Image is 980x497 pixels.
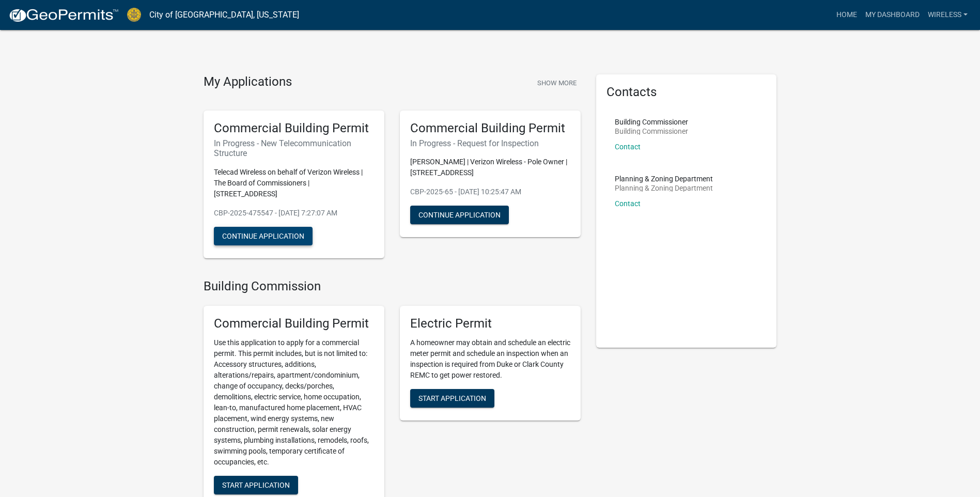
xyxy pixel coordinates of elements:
[204,279,581,294] h4: Building Commission
[410,138,570,148] h6: In Progress - Request for Inspection
[410,389,494,408] button: Start Application
[214,167,374,199] p: Telecad Wireless on behalf of Verizon Wireless | The Board of Commissioners | [STREET_ADDRESS]
[861,5,924,25] a: My Dashboard
[410,337,570,381] p: A homeowner may obtain and schedule an electric meter permit and schedule an inspection when an i...
[410,316,570,331] h5: Electric Permit
[832,5,861,25] a: Home
[533,74,581,91] button: Show More
[418,394,486,402] span: Start Application
[924,5,972,25] a: Wireless
[606,85,767,100] h5: Contacts
[214,316,374,331] h5: Commercial Building Permit
[214,121,374,136] h5: Commercial Building Permit
[615,143,641,151] a: Contact
[410,206,509,224] button: Continue Application
[615,128,688,135] p: Building Commissioner
[410,187,570,197] p: CBP-2025-65 - [DATE] 10:25:47 AM
[214,227,313,245] button: Continue Application
[214,337,374,468] p: Use this application to apply for a commercial permit. This permit includes, but is not limited t...
[615,118,688,126] p: Building Commissioner
[615,199,641,208] a: Contact
[222,481,290,489] span: Start Application
[204,74,292,90] h4: My Applications
[615,184,713,192] p: Planning & Zoning Department
[214,208,374,219] p: CBP-2025-475547 - [DATE] 7:27:07 AM
[410,157,570,178] p: [PERSON_NAME] | Verizon Wireless - Pole Owner | [STREET_ADDRESS]
[410,121,570,136] h5: Commercial Building Permit
[149,6,299,24] a: City of [GEOGRAPHIC_DATA], [US_STATE]
[615,175,713,182] p: Planning & Zoning Department
[214,476,298,494] button: Start Application
[127,8,141,22] img: City of Jeffersonville, Indiana
[214,138,374,158] h6: In Progress - New Telecommunication Structure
